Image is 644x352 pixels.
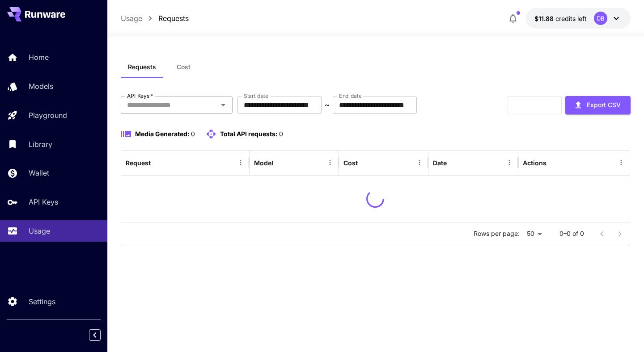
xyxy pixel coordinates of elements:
[254,159,273,167] div: Model
[96,327,107,343] div: Collapse sidebar
[127,92,153,100] label: API Keys
[29,168,49,178] p: Wallet
[177,63,191,71] span: Cost
[274,156,287,169] button: Sort
[359,156,371,169] button: Sort
[523,159,547,167] div: Actions
[534,14,587,23] div: $11.87781
[343,159,358,167] div: Cost
[29,110,67,121] p: Playground
[565,96,631,114] button: Export CSV
[339,92,361,100] label: End date
[534,15,555,22] span: $11.88
[525,8,631,29] button: $11.87781DB
[152,156,164,169] button: Sort
[121,13,189,24] nav: breadcrumb
[121,13,142,24] a: Usage
[89,329,101,341] button: Collapse sidebar
[191,130,195,138] span: 0
[29,139,52,150] p: Library
[559,229,584,238] p: 0–0 of 0
[126,159,151,167] div: Request
[433,159,447,167] div: Date
[523,227,545,240] div: 50
[413,156,426,169] button: Menu
[474,229,520,238] p: Rows per page:
[503,156,516,169] button: Menu
[555,15,587,22] span: credits left
[135,130,190,138] span: Media Generated:
[217,99,229,111] button: Open
[279,130,283,138] span: 0
[244,92,268,100] label: Start date
[220,130,278,138] span: Total API requests:
[325,100,330,110] p: ~
[234,156,247,169] button: Menu
[29,197,58,207] p: API Keys
[615,156,627,169] button: Menu
[29,226,50,236] p: Usage
[29,52,49,63] p: Home
[594,12,607,25] div: DB
[158,13,189,24] a: Requests
[448,156,460,169] button: Sort
[324,156,336,169] button: Menu
[29,296,55,307] p: Settings
[128,63,156,71] span: Requests
[29,81,53,92] p: Models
